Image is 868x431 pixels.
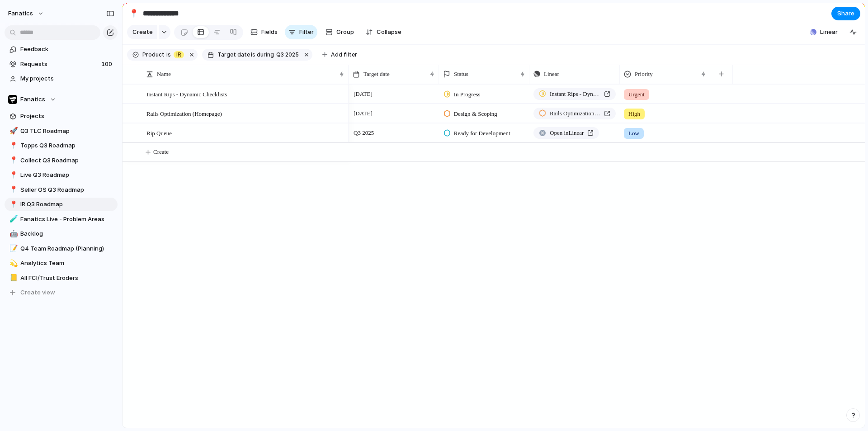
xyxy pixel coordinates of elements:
[5,93,118,106] button: Fanatics
[454,129,510,138] span: Ready for Development
[146,108,222,118] span: Rails Optimization (Homepage)
[8,259,17,268] button: 💫
[20,229,114,238] span: Backlog
[5,286,118,299] button: Create view
[8,229,17,238] button: 🤖
[454,90,481,99] span: In Progress
[628,129,639,138] span: Low
[317,48,363,61] button: Add filter
[20,127,114,136] span: Q3 TLC Roadmap
[377,28,401,37] span: Collapse
[544,70,559,79] span: Linear
[8,244,17,253] button: 📝
[331,51,357,59] span: Add filter
[5,213,118,226] div: 🧪Fanatics Live - Problem Areas
[628,90,645,99] span: Urgent
[142,51,165,59] span: Product
[247,25,281,39] button: Fields
[351,89,375,99] span: [DATE]
[533,108,616,119] a: Rails Optimization (Homepage)
[336,28,354,37] span: Group
[9,185,16,195] div: 📍
[146,89,227,99] span: Instant Rips - Dynamic Checklists
[20,200,114,209] span: IR Q3 Roadmap
[5,242,118,256] a: 📝Q4 Team Roadmap (Planning)
[9,170,16,180] div: 📍
[8,171,17,180] button: 📍
[274,50,301,60] button: Q3 2025
[635,70,653,79] span: Priority
[5,109,118,123] a: Projects
[251,51,255,59] span: is
[454,109,497,118] span: Design & Scoping
[165,50,173,60] button: is
[250,50,275,60] button: isduring
[176,51,181,59] span: IR
[5,57,118,71] a: Requests100
[5,139,118,152] a: 📍Topps Q3 Roadmap
[20,185,114,194] span: Seller OS Q3 Roadmap
[20,60,99,69] span: Requests
[9,258,16,269] div: 💫
[129,7,139,19] div: 📍
[20,156,114,165] span: Collect Q3 Roadmap
[101,60,114,69] span: 100
[363,70,390,79] span: Target date
[831,7,860,20] button: Share
[628,109,640,118] span: High
[9,229,16,239] div: 🤖
[9,243,16,254] div: 📝
[533,88,616,100] a: Instant Rips - Dynamic Checklists
[127,25,157,39] button: Create
[8,127,17,136] button: 🚀
[550,90,600,99] span: Instant Rips - Dynamic Checklists
[5,227,118,241] a: 🤖Backlog
[132,28,153,37] span: Create
[276,51,299,59] span: Q3 2025
[20,274,114,283] span: All FCI/Trust Eroders
[8,156,17,165] button: 📍
[20,45,114,54] span: Feedback
[454,70,468,79] span: Status
[5,183,118,197] a: 📍Seller OS Q3 Roadmap
[146,128,172,138] span: Rip Queue
[20,112,114,121] span: Projects
[20,141,114,150] span: Topps Q3 Roadmap
[127,6,141,21] button: 📍
[5,72,118,85] a: My projects
[5,256,118,270] a: 💫Analytics Team
[5,154,118,167] a: 📍Collect Q3 Roadmap
[4,6,49,21] button: fanatics
[8,200,17,209] button: 📍
[285,25,317,39] button: Filter
[533,127,599,139] a: Open inLinear
[5,198,118,211] a: 📍IR Q3 Roadmap
[9,141,16,151] div: 📍
[20,215,114,224] span: Fanatics Live - Problem Areas
[20,74,114,83] span: My projects
[20,171,114,180] span: Live Q3 Roadmap
[550,128,584,137] span: Open in Linear
[321,25,359,39] button: Group
[8,215,17,224] button: 🧪
[351,128,376,138] span: Q3 2025
[837,9,854,18] span: Share
[217,51,250,59] span: Target date
[362,25,405,39] button: Collapse
[8,141,17,150] button: 📍
[9,273,16,283] div: 📒
[261,28,278,37] span: Fields
[20,259,114,268] span: Analytics Team
[299,28,314,37] span: Filter
[807,25,841,39] button: Linear
[5,168,118,182] div: 📍Live Q3 Roadmap
[5,124,118,138] a: 🚀Q3 TLC Roadmap
[9,199,16,210] div: 📍
[20,244,114,253] span: Q4 Team Roadmap (Planning)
